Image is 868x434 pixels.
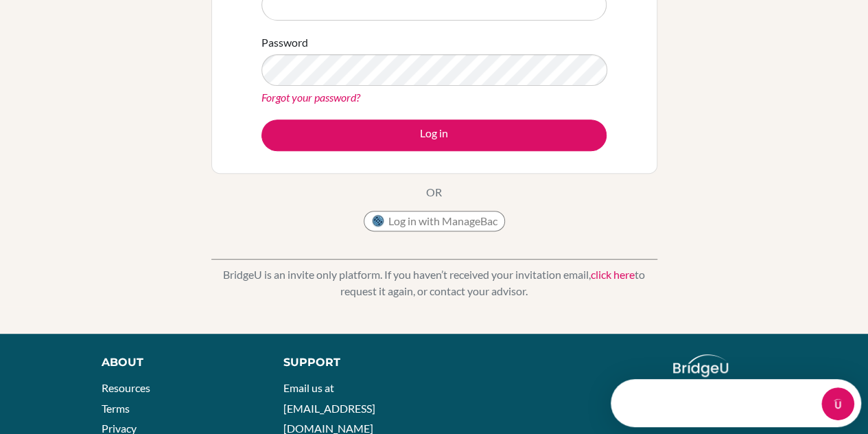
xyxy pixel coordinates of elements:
[211,266,657,299] p: BridgeU is an invite only platform. If you haven’t received your invitation email, to request it ...
[261,34,308,51] label: Password
[14,23,225,37] div: The team typically replies in a few minutes.
[364,211,505,231] button: Log in with ManageBac
[102,402,130,415] a: Terms
[673,354,729,377] img: logo_white@2x-f4f0deed5e89b7ecb1c2cc34c3e3d731f90f0f143d5ea2071677605dd97b5244.png
[102,381,150,394] a: Resources
[283,354,421,371] div: Support
[14,12,225,23] div: Need help?
[426,184,442,201] p: OR
[611,379,861,427] iframe: Intercom live chat discovery launcher
[261,91,360,104] a: Forgot your password?
[102,354,253,371] div: About
[821,387,854,420] iframe: Intercom live chat
[5,5,266,43] div: Open Intercom Messenger
[591,268,635,281] a: click here
[261,119,607,151] button: Log in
